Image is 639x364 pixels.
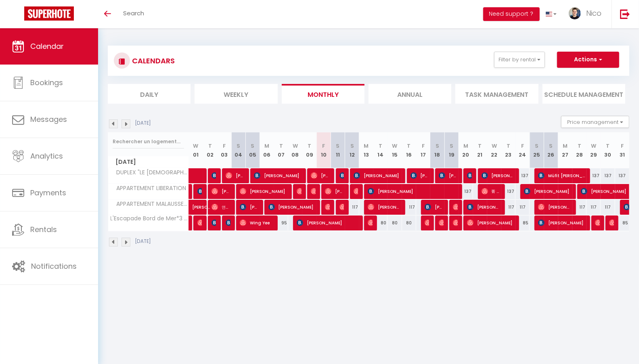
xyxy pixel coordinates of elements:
[601,132,615,168] th: 30
[339,199,344,215] span: [PERSON_NAME]
[237,142,240,150] abbr: S
[524,184,571,199] span: [PERSON_NAME]
[24,6,74,21] img: Super Booking
[189,200,203,215] a: [PERSON_NAME]
[108,156,189,168] span: [DATE]
[369,84,451,104] li: Annual
[578,142,581,150] abbr: T
[354,184,358,199] span: [PERSON_NAME]
[530,132,544,168] th: 25
[535,142,538,150] abbr: S
[402,200,416,215] div: 117
[494,52,545,68] button: Filter by rental
[572,132,587,168] th: 28
[439,215,444,230] span: [PERSON_NAME]
[538,168,585,183] span: Müfit [PERSON_NAME]
[226,168,245,183] span: [PERSON_NAME]
[609,215,614,230] span: [PERSON_NAME]
[620,9,630,19] img: logout
[425,215,429,230] span: [PERSON_NAME]
[557,52,619,68] button: Actions
[354,168,401,183] span: [PERSON_NAME]
[483,7,540,21] button: Need support ?
[260,132,274,168] th: 06
[392,142,397,150] abbr: W
[615,168,629,183] div: 137
[601,200,615,215] div: 117
[459,132,473,168] th: 20
[30,77,63,88] span: Bookings
[336,142,340,150] abbr: S
[217,132,231,168] th: 03
[268,199,316,215] span: [PERSON_NAME]
[373,215,388,230] div: 80
[345,132,359,168] th: 12
[587,168,601,183] div: 137
[544,132,558,168] th: 26
[601,168,615,183] div: 137
[130,52,175,70] h3: CALENDARS
[615,132,629,168] th: 31
[453,215,458,230] span: [PERSON_NAME]
[515,200,530,215] div: 117
[339,168,344,183] span: [PERSON_NAME]
[345,200,359,215] div: 117
[203,132,217,168] th: 02
[436,142,439,150] abbr: S
[331,132,345,168] th: 11
[212,199,230,215] span: 연진 [PERSON_NAME]
[212,215,216,230] span: [PERSON_NAME]
[411,168,429,183] span: [PERSON_NAME]
[264,142,269,150] abbr: M
[368,199,401,215] span: [PERSON_NAME]
[492,142,497,150] abbr: W
[538,199,571,215] span: [PERSON_NAME]
[197,184,202,199] span: Ran Ju
[487,132,501,168] th: 22
[231,132,245,168] th: 04
[482,168,515,183] span: [PERSON_NAME]
[388,132,402,168] th: 15
[501,200,515,215] div: 117
[109,184,189,193] span: APPARTEMENT LIBERATION
[368,215,373,230] span: [PERSON_NAME]
[515,132,530,168] th: 24
[308,142,311,150] abbr: T
[515,168,530,183] div: 137
[473,132,487,168] th: 21
[368,184,457,199] span: [PERSON_NAME]
[595,215,600,230] span: [PERSON_NAME]
[467,168,472,183] span: [PERSON_NAME]
[467,215,514,230] span: [PERSON_NAME]
[192,195,211,211] span: [PERSON_NAME]
[311,168,330,183] span: [PERSON_NAME]
[402,132,416,168] th: 16
[135,119,151,127] p: [DATE]
[254,168,301,183] span: [PERSON_NAME]
[439,168,458,183] span: [PERSON_NAME]
[455,84,538,104] li: Task Management
[621,142,624,150] abbr: F
[587,132,601,168] th: 29
[563,142,568,150] abbr: M
[586,8,601,18] span: Nico
[364,142,369,150] abbr: M
[226,215,230,230] span: [PERSON_NAME]
[240,184,287,199] span: [PERSON_NAME]
[543,84,625,104] li: Schedule Management
[30,41,64,51] span: Calendar
[407,142,411,150] abbr: T
[606,142,610,150] abbr: T
[422,142,425,150] abbr: F
[467,199,500,215] span: [PERSON_NAME]
[197,215,202,230] span: [PERSON_NAME]
[208,142,212,150] abbr: T
[245,132,260,168] th: 05
[587,200,601,215] div: 117
[316,132,331,168] th: 10
[521,142,524,150] abbr: F
[274,132,288,168] th: 07
[212,184,230,199] span: [PERSON_NAME]
[195,84,277,104] li: Weekly
[359,132,373,168] th: 13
